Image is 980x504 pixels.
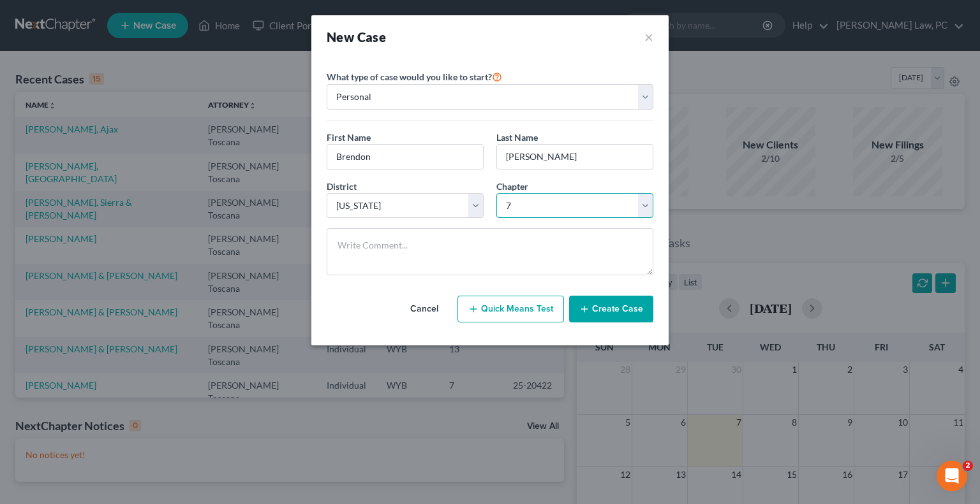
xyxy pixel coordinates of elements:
button: Quick Means Test [457,296,564,322]
label: What type of case would you like to start? [327,69,502,84]
span: Last Name [496,132,538,143]
button: Cancel [396,296,452,322]
strong: New Case [327,29,386,45]
button: × [644,28,653,46]
button: Create Case [569,296,653,322]
span: First Name [327,132,371,143]
span: Chapter [496,181,528,192]
span: District [327,181,357,192]
input: Enter Last Name [497,145,653,169]
span: 2 [963,461,973,471]
input: Enter First Name [327,145,483,169]
iframe: Intercom live chat [937,461,967,491]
